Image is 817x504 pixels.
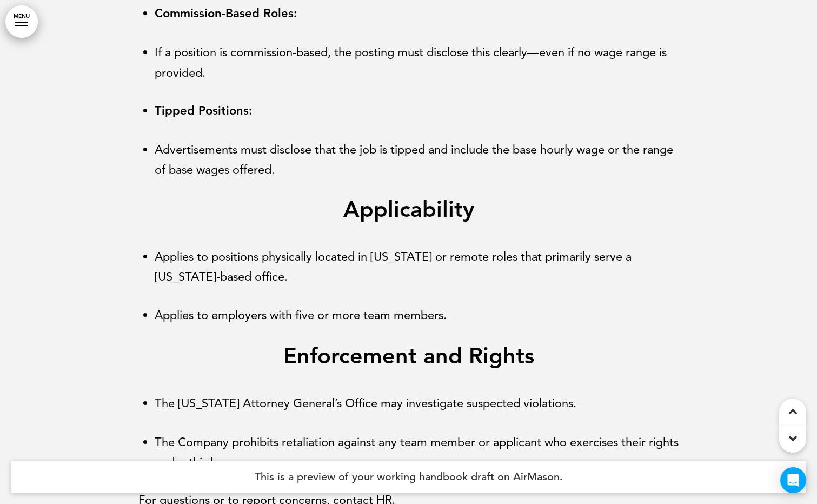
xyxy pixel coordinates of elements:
strong: Commission-Based Roles: [155,6,297,21]
strong: Tipped Positions: [155,103,253,118]
li: The [US_STATE] Attorney General’s Office may investigate suspected violations. [155,394,679,414]
li: Applies to employers with five or more team members. [155,306,679,326]
li: If a position is commission-based, the posting must disclose this clearly—even if no wage range i... [155,43,679,82]
li: The Company prohibits retaliation against any team member or applicant who exercises their rights... [155,433,679,472]
div: Open Intercom Messenger [780,467,806,493]
strong: Enforcement and Rights [283,342,534,369]
li: Advertisements must disclose that the job is tipped and include the base hourly wage or the range... [155,140,679,179]
li: Applies to positions physically located in [US_STATE] or remote roles that primarily serve a [US_... [155,247,679,286]
strong: Applicability [343,196,474,222]
h4: This is a preview of your working handbook draft on AirMason. [11,461,806,493]
a: MENU [5,5,38,38]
